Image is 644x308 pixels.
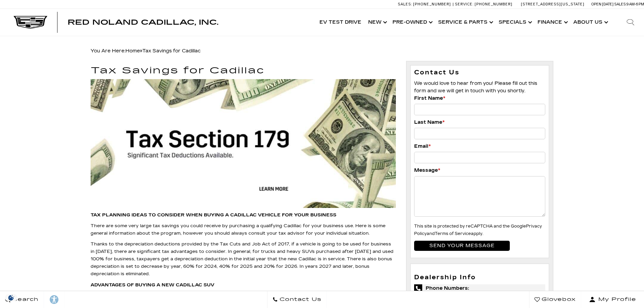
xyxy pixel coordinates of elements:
span: [PHONE_NUMBER] [413,2,451,6]
h3: Dealership Info [414,274,546,281]
span: Open [DATE] [591,2,614,6]
span: Phone Numbers: [414,284,546,292]
a: EV Test Drive [316,9,365,36]
span: You Are Here: [91,48,200,54]
a: Contact Us [267,291,327,308]
span: Tax Savings for Cadillac [142,48,200,54]
span: Glovebox [540,295,576,304]
img: Cadillac Dark Logo with Cadillac White Text [14,16,47,29]
label: Last Name [414,119,445,126]
a: Finance [534,9,570,36]
span: Contact Us [278,295,321,304]
label: First Name [414,95,445,102]
p: Thanks to the depreciation deductions provided by the Tax Cuts and Job Act of 2017, if a vehicle ... [91,240,396,278]
span: Sales: [614,2,626,6]
a: Home [125,48,140,54]
label: Message [414,167,440,174]
input: Send your message [414,241,510,251]
img: Opt-Out Icon [3,294,19,301]
a: New [365,9,389,36]
a: Pre-Owned [389,9,435,36]
span: We would love to hear from you! Please fill out this form and we will get in touch with you shortly. [414,80,537,94]
small: This site is protected by reCAPTCHA and the Google and apply. [414,224,542,236]
a: Sales: [PHONE_NUMBER] [398,2,453,6]
a: Red Noland Cadillac, Inc. [68,19,218,26]
h1: Tax Savings for Cadillac [91,66,396,76]
a: Specials [495,9,534,36]
span: Search [10,295,39,304]
strong: ADVANTAGES OF BUYING A NEW CADILLAC SUV [91,282,214,288]
label: Email [414,143,431,150]
strong: TAX PLANNING IDEAS TO CONSIDER WHEN BUYING A CADILLAC VEHICLE FOR YOUR BUSINESS [91,212,336,218]
div: Breadcrumbs [91,46,554,56]
span: Sales: [398,2,412,6]
span: Service: [455,2,474,6]
p: There are some very large tax savings you could receive by purchasing a qualifying Cadillac for y... [91,222,396,237]
a: About Us [570,9,610,36]
span: Red Noland Cadillac, Inc. [68,18,218,26]
a: Service: [PHONE_NUMBER] [453,2,514,6]
a: Glovebox [529,291,581,308]
section: Click to Open Cookie Consent Modal [3,294,19,301]
a: [STREET_ADDRESS][US_STATE] [521,2,585,6]
button: Open user profile menu [581,291,644,308]
span: 9 AM-6 PM [626,2,644,6]
a: Privacy Policy [414,224,542,236]
span: My Profile [596,295,636,304]
span: » [125,48,200,54]
h3: Contact Us [414,69,546,76]
a: Service & Parts [435,9,495,36]
span: [PHONE_NUMBER] [475,2,512,6]
img: Cadillac Section 179 Tax Savings [91,79,396,208]
a: Terms of Service [435,231,471,236]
